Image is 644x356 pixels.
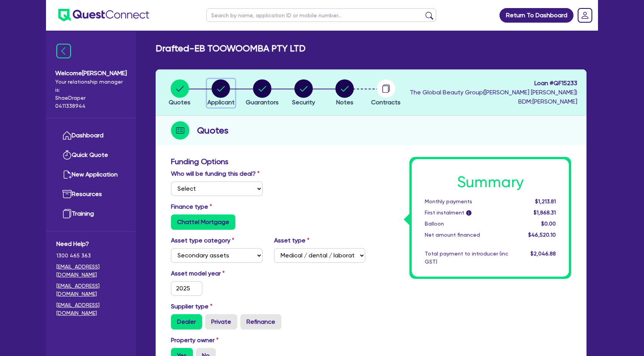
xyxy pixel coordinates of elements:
span: Security [292,99,315,106]
span: The Global Beauty Group ( [PERSON_NAME] [PERSON_NAME] ) [410,89,577,96]
h1: Summary [425,173,556,191]
img: quest-connect-logo-blue [58,9,149,21]
span: $1,213.81 [535,198,556,204]
div: Balloon [419,220,514,228]
span: Quotes [169,99,191,106]
div: Total payment to introducer (inc GST) [419,250,514,266]
img: quick-quote [62,150,72,160]
label: Refinance [240,314,281,330]
img: step-icon [171,121,189,140]
a: Training [56,204,126,224]
div: Monthly payments [419,198,514,206]
a: [EMAIL_ADDRESS][DOMAIN_NAME] [56,282,126,298]
span: $0.00 [541,221,556,227]
span: Notes [336,99,353,106]
span: Guarantors [246,99,279,106]
button: Security [292,79,315,107]
span: $46,520.10 [528,232,556,238]
label: Who will be funding this deal? [171,169,260,178]
img: training [62,209,72,218]
label: Asset type category [171,236,234,245]
label: Finance type [171,202,212,211]
span: i [466,210,472,216]
img: icon-menu-close [56,44,71,58]
button: Guarantors [245,79,279,107]
label: Private [205,314,237,330]
span: Applicant [207,99,235,106]
label: Property owner [171,336,219,345]
button: Quotes [168,79,191,107]
span: Your relationship manager is: Shae Draper 0411338944 [55,78,127,110]
span: Welcome [PERSON_NAME] [55,69,127,78]
img: new-application [62,170,72,179]
a: New Application [56,165,126,185]
h2: Drafted - EB TOOWOOMBA PTY LTD [156,43,306,54]
a: [EMAIL_ADDRESS][DOMAIN_NAME] [56,263,126,279]
button: Notes [335,79,354,107]
div: First instalment [419,209,514,217]
a: Dashboard [56,126,126,145]
button: Contracts [371,79,401,107]
label: Asset type [274,236,309,245]
input: Search by name, application ID or mobile number... [206,8,436,22]
h2: Quotes [197,124,228,137]
span: BDM: [PERSON_NAME] [410,97,577,106]
button: Applicant [207,79,235,107]
a: Resources [56,185,126,204]
a: Dropdown toggle [575,5,595,25]
label: Supplier type [171,302,212,311]
a: Quick Quote [56,145,126,165]
h3: Funding Options [171,157,365,166]
label: Asset model year [165,269,268,278]
a: [EMAIL_ADDRESS][DOMAIN_NAME] [56,301,126,317]
img: resources [62,190,72,199]
a: Return To Dashboard [499,8,573,23]
span: $2,046.88 [531,251,556,257]
span: $1,868.31 [534,209,556,216]
span: Contracts [371,99,401,106]
span: 1300 465 363 [56,252,126,260]
span: Need Help? [56,239,126,249]
label: Chattel Mortgage [171,214,235,230]
label: Dealer [171,314,202,330]
div: Net amount financed [419,231,514,239]
span: Loan # QF15233 [410,79,577,88]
